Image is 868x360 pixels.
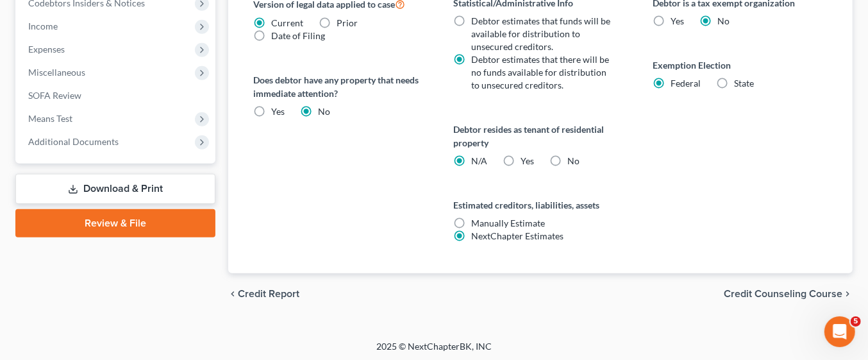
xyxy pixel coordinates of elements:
span: Miscellaneous [28,67,85,78]
label: Estimated creditors, liabilities, assets [453,198,627,212]
span: Yes [272,106,285,117]
span: Yes [671,15,684,26]
span: Yes [521,155,534,166]
span: Additional Documents [28,136,119,147]
span: Federal [671,78,701,89]
span: Expenses [28,44,65,55]
span: NextChapter Estimates [471,230,563,241]
span: No [567,155,580,166]
label: Debtor resides as tenant of residential property [453,123,627,150]
a: Review & File [15,209,215,237]
i: chevron_right [842,289,853,299]
span: Date of Filing [272,30,326,41]
span: Credit Counseling Course [724,289,842,299]
span: Income [28,21,58,31]
i: chevron_left [228,289,238,299]
label: Exemption Election [653,58,826,72]
span: Means Test [28,113,72,124]
span: Debtor estimates that there will be no funds available for distribution to unsecured creditors. [471,54,609,90]
span: State [734,78,754,89]
iframe: Intercom live chat [824,316,855,347]
span: Prior [337,17,358,28]
button: Credit Counseling Course chevron_right [724,289,853,299]
span: SOFA Review [28,90,81,101]
span: Current [272,17,304,28]
span: Debtor estimates that funds will be available for distribution to unsecured creditors. [471,15,610,52]
span: No [717,15,730,26]
button: chevron_left Credit Report [228,289,300,299]
span: Manually Estimate [471,218,545,228]
a: Download & Print [15,174,215,204]
span: Credit Report [238,289,300,299]
span: N/A [471,155,487,166]
span: 5 [851,316,861,327]
span: No [319,106,331,117]
a: SOFA Review [18,84,215,107]
label: Does debtor have any property that needs immediate attention? [254,73,428,100]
